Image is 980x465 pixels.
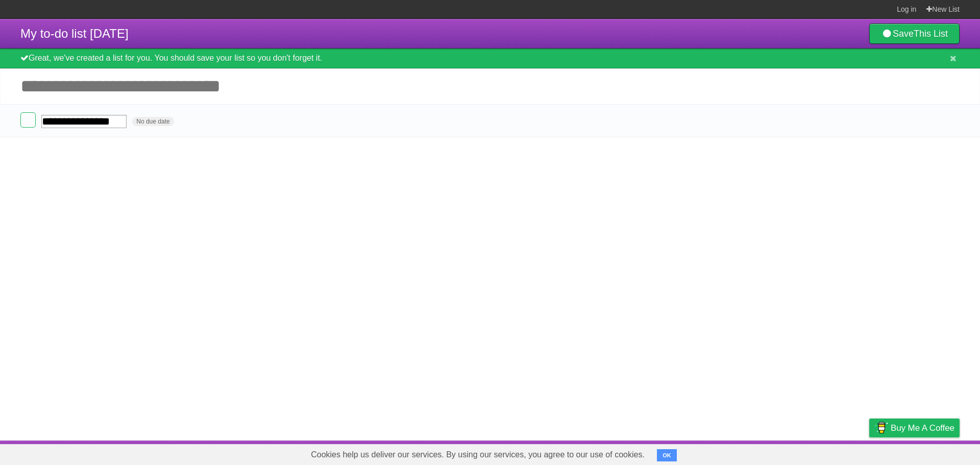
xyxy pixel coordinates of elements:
label: Done [20,112,36,128]
span: No due date [132,117,174,126]
span: My to-do list [DATE] [20,27,129,40]
a: SaveThis List [869,23,960,44]
a: Suggest a feature [895,443,960,462]
a: Developers [767,443,808,462]
button: OK [657,449,677,461]
b: This List [914,29,948,39]
img: Buy me a coffee [874,419,888,436]
a: Privacy [856,443,883,462]
span: Buy me a coffee [891,419,954,437]
a: Terms [821,443,844,462]
a: Buy me a coffee [869,419,960,437]
span: Cookies help us deliver our services. By using our services, you agree to our use of cookies. [301,445,655,465]
a: About [733,443,755,462]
